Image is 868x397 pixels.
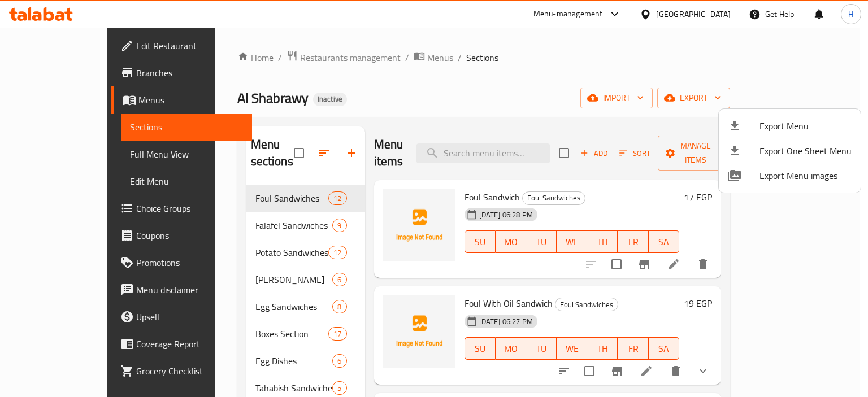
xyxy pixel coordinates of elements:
[719,138,861,163] li: Export one sheet menu items
[759,119,852,133] span: Export Menu
[759,144,852,158] span: Export One Sheet Menu
[719,114,861,138] li: Export menu items
[759,169,852,182] span: Export Menu images
[719,163,861,188] li: Export Menu images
